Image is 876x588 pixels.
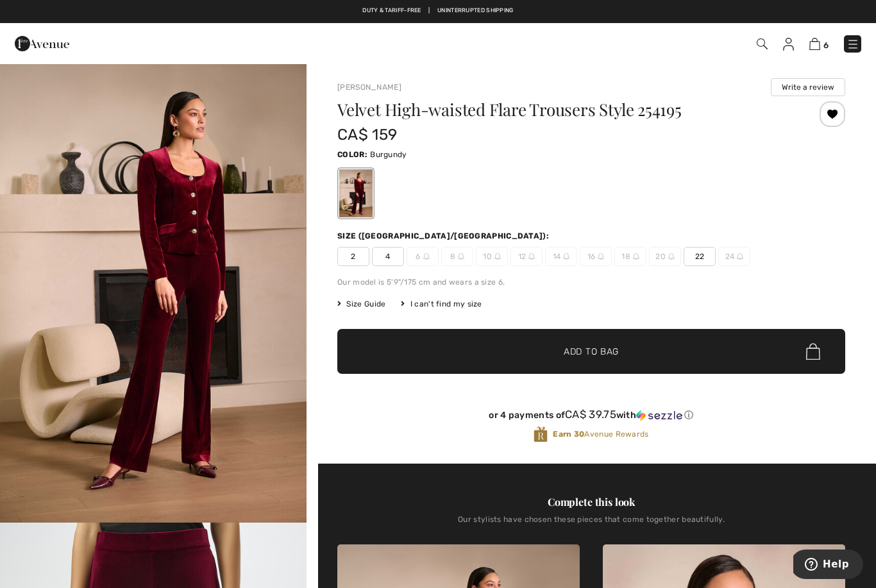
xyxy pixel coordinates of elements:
span: 10 [476,247,508,266]
span: CA$ 159 [337,126,397,144]
div: Size ([GEOGRAPHIC_DATA]/[GEOGRAPHIC_DATA]): [337,230,552,242]
iframe: Opens a widget where you can find more information [793,550,863,582]
div: Complete this look [337,494,845,510]
img: ring-m.svg [633,253,639,260]
img: Menu [847,38,859,51]
span: Burgundy [370,150,407,159]
span: 14 [545,247,577,266]
button: Add to Bag [337,329,845,374]
img: Search [757,38,768,49]
img: Bag.svg [806,343,820,360]
span: 22 [684,247,716,266]
div: or 4 payments ofCA$ 39.75withSezzle Click to learn more about Sezzle [337,408,845,426]
img: ring-m.svg [423,253,430,260]
span: Add to Bag [564,345,619,358]
img: 1ère Avenue [15,31,69,56]
span: Avenue Rewards [553,428,648,440]
span: CA$ 39.75 [565,408,616,421]
img: ring-m.svg [458,253,464,260]
img: ring-m.svg [494,253,501,260]
button: Write a review [771,78,845,96]
span: 24 [718,247,750,266]
img: ring-m.svg [737,253,743,260]
span: 6 [823,40,829,50]
span: 8 [441,247,473,266]
a: 1ère Avenue [15,37,69,49]
span: 6 [407,247,439,266]
span: 4 [372,247,404,266]
div: Our model is 5'9"/175 cm and wears a size 6. [337,276,845,288]
img: Shopping Bag [809,38,820,50]
span: 2 [337,247,369,266]
div: I can't find my size [401,298,482,310]
h1: Velvet High-waisted Flare Trousers Style 254195 [337,101,761,118]
span: 16 [580,247,612,266]
img: ring-m.svg [563,253,569,260]
img: ring-m.svg [528,253,535,260]
img: ring-m.svg [668,253,675,260]
span: 12 [510,247,543,266]
div: Burgundy [339,169,373,217]
a: 6 [809,36,829,51]
div: Our stylists have chosen these pieces that come together beautifully. [337,515,845,534]
img: Avenue Rewards [534,426,548,443]
strong: Earn 30 [553,430,584,439]
span: Color: [337,150,367,159]
a: [PERSON_NAME] [337,83,401,92]
span: 18 [614,247,646,266]
div: or 4 payments of with [337,408,845,421]
img: ring-m.svg [598,253,604,260]
img: Sezzle [636,410,682,421]
span: Size Guide [337,298,385,310]
img: My Info [783,38,794,51]
span: 20 [649,247,681,266]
